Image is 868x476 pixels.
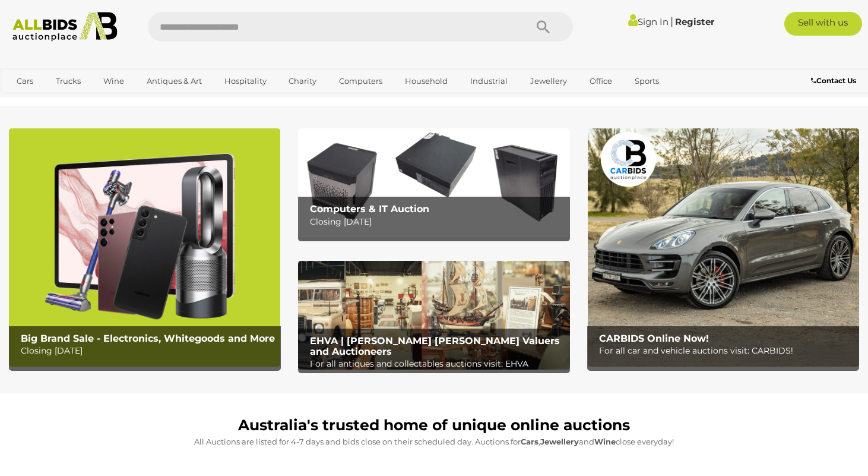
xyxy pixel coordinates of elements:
p: Closing [DATE] [310,215,564,229]
b: Big Brand Sale - Electronics, Whitegoods and More [21,333,275,344]
a: Big Brand Sale - Electronics, Whitegoods and More Big Brand Sale - Electronics, Whitegoods and Mo... [9,128,280,367]
b: EHVA | [PERSON_NAME] [PERSON_NAME] Valuers and Auctioneers [310,335,560,357]
a: Sports [627,71,667,91]
a: Cars [9,71,41,91]
a: Industrial [462,71,515,91]
p: All Auctions are listed for 4-7 days and bids close on their scheduled day. Auctions for , and cl... [15,435,853,449]
strong: Wine [594,437,616,446]
a: Register [675,16,714,27]
a: Sell with us [784,12,862,36]
b: Contact Us [811,76,856,85]
img: CARBIDS Online Now! [588,128,859,367]
a: Computers & IT Auction Computers & IT Auction Closing [DATE] [298,128,569,237]
a: Sign In [628,16,669,27]
img: Big Brand Sale - Electronics, Whitegoods and More [9,128,280,367]
a: CARBIDS Online Now! CARBIDS Online Now! For all car and vehicle auctions visit: CARBIDS! [588,128,859,367]
a: Office [582,71,620,91]
button: Search [514,12,573,42]
a: Computers [331,71,390,91]
img: Allbids.com.au [7,12,123,42]
a: Trucks [48,71,88,91]
strong: Jewellery [540,437,579,446]
p: For all antiques and collectables auctions visit: EHVA [310,357,564,371]
a: EHVA | Evans Hastings Valuers and Auctioneers EHVA | [PERSON_NAME] [PERSON_NAME] Valuers and Auct... [298,261,569,370]
a: Charity [281,71,324,91]
p: For all car and vehicle auctions visit: CARBIDS! [599,343,853,358]
a: Contact Us [811,74,859,87]
h1: Australia's trusted home of unique online auctions [15,417,853,434]
a: Jewellery [522,71,575,91]
img: Computers & IT Auction [298,128,569,237]
strong: Cars [521,437,538,446]
a: Wine [96,71,132,91]
a: Antiques & Art [139,71,210,91]
a: Hospitality [217,71,274,91]
b: CARBIDS Online Now! [599,333,709,344]
a: Household [397,71,455,91]
img: EHVA | Evans Hastings Valuers and Auctioneers [298,261,569,370]
span: | [670,15,673,28]
a: [GEOGRAPHIC_DATA] [9,91,109,111]
b: Computers & IT Auction [310,203,429,215]
p: Closing [DATE] [21,343,275,358]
